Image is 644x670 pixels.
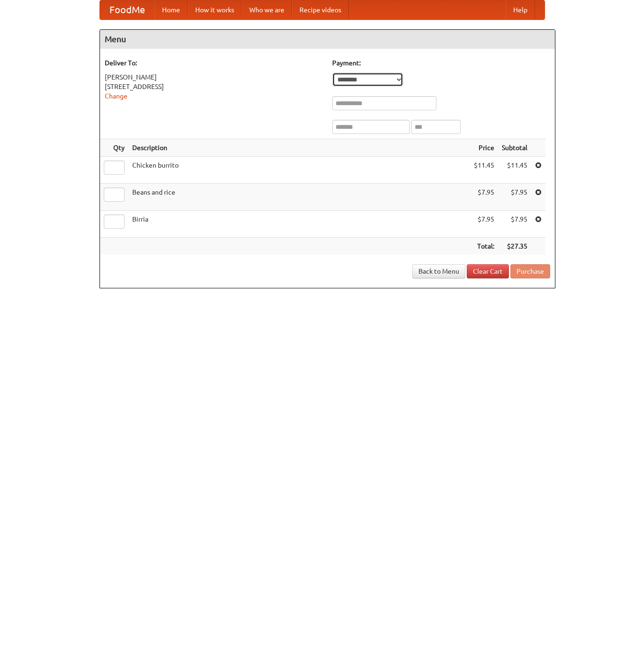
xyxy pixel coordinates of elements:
h5: Deliver To: [105,58,323,68]
a: FoodMe [100,0,154,19]
a: Change [105,92,127,100]
td: $11.45 [498,157,531,184]
td: Birria [128,211,470,238]
th: Total: [470,238,498,255]
div: [PERSON_NAME] [105,72,323,82]
a: Clear Cart [467,264,509,278]
th: $27.35 [498,238,531,255]
a: Home [154,0,188,19]
h4: Menu [100,30,555,49]
h5: Payment: [332,58,550,68]
th: Price [470,139,498,157]
td: Chicken burrito [128,157,470,184]
td: Beans and rice [128,184,470,211]
a: Recipe videos [292,0,349,19]
th: Qty [100,139,128,157]
a: Back to Menu [412,264,465,278]
td: $7.95 [470,184,498,211]
a: Help [506,0,535,19]
td: $7.95 [470,211,498,238]
td: $7.95 [498,184,531,211]
td: $11.45 [470,157,498,184]
td: $7.95 [498,211,531,238]
th: Subtotal [498,139,531,157]
button: Purchase [510,264,550,278]
a: How it works [188,0,242,19]
a: Who we are [242,0,292,19]
th: Description [128,139,470,157]
div: [STREET_ADDRESS] [105,82,323,91]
